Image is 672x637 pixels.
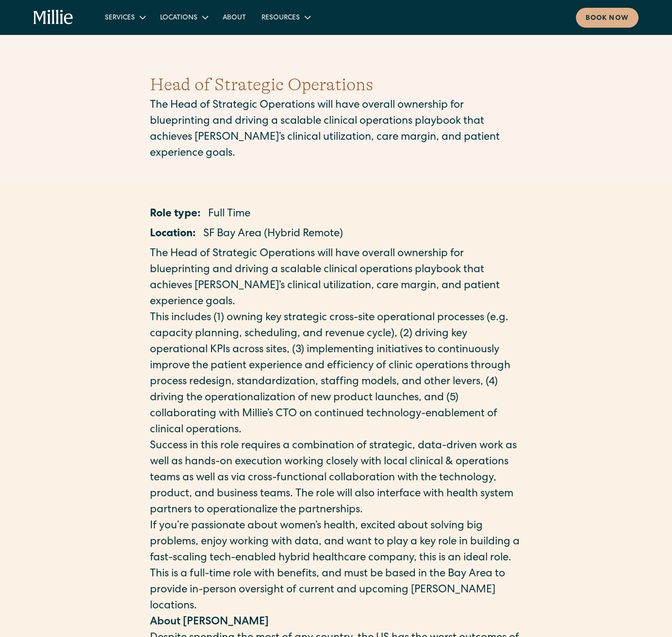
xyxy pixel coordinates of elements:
p: Role type: [150,207,200,223]
p: Full Time [208,207,250,223]
a: home [33,10,73,25]
p: SF Bay Area (Hybrid Remote) [203,227,343,243]
div: Services [97,9,152,25]
h1: Head of Strategic Operations [150,72,523,98]
strong: About [PERSON_NAME] [150,617,269,628]
div: Locations [152,9,215,25]
div: Book now [586,14,629,24]
div: Resources [254,9,317,25]
a: Book now [576,8,639,28]
p: This includes (1) owning key strategic cross-site operational processes (e.g. capacity planning, ... [150,310,523,439]
p: Location: [150,227,196,243]
p: The Head of Strategic Operations will have overall ownership for blueprinting and driving a scala... [150,98,523,162]
div: Locations [160,13,197,23]
a: About [215,9,254,25]
p: The Head of Strategic Operations will have overall ownership for blueprinting and driving a scala... [150,246,523,310]
p: Success in this role requires a combination of strategic, data-driven work as well as hands-on ex... [150,439,523,519]
p: This is a full-time role with benefits, and must be based in the Bay Area to provide in-person ov... [150,567,523,615]
div: Services [105,13,135,23]
p: If you’re passionate about women’s health, excited about solving big problems, enjoy working with... [150,519,523,567]
div: Resources [262,13,300,23]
